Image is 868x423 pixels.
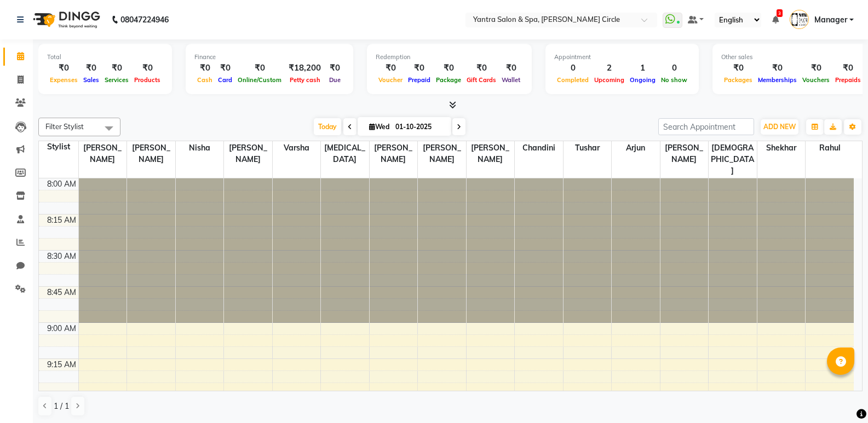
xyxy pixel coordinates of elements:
span: Rahul [806,141,854,155]
span: Tushar [564,141,612,155]
div: ₹0 [405,62,433,74]
input: 2025-10-01 [392,119,447,135]
span: Filter Stylist [45,122,84,131]
iframe: chat widget [822,379,857,412]
div: ₹0 [755,62,800,74]
span: [DEMOGRAPHIC_DATA] [709,141,757,178]
span: Wallet [499,76,523,84]
span: [PERSON_NAME] [127,141,175,166]
div: ₹0 [832,62,864,74]
input: Search Appointment [658,118,754,135]
div: ₹0 [499,62,523,74]
div: ₹0 [721,62,755,74]
div: ₹0 [131,62,163,74]
span: Vouchers [800,76,832,84]
div: ₹0 [235,62,284,74]
img: logo [28,4,103,35]
span: Today [314,118,341,135]
span: [MEDICAL_DATA] [321,141,369,166]
div: ₹0 [47,62,81,74]
span: Nisha [176,141,224,155]
span: Chandini [515,141,563,155]
span: Arjun [612,141,660,155]
div: ₹18,200 [284,62,325,74]
span: Sales [81,76,102,84]
div: 8:15 AM [45,215,78,226]
span: Services [102,76,131,84]
button: ADD NEW [761,119,798,135]
span: Due [326,76,343,84]
div: 1 [627,62,658,74]
div: ₹0 [325,62,344,74]
span: [PERSON_NAME] [224,141,272,166]
span: Packages [721,76,755,84]
div: ₹0 [215,62,235,74]
span: Cash [194,76,215,84]
div: Redemption [376,53,523,62]
span: [PERSON_NAME] [370,141,418,166]
div: ₹0 [81,62,102,74]
div: ₹0 [194,62,215,74]
span: [PERSON_NAME] [660,141,709,166]
span: Prepaids [832,76,864,84]
div: ₹0 [800,62,832,74]
span: Petty cash [287,76,323,84]
div: 0 [658,62,690,74]
span: ADD NEW [763,123,796,131]
div: 0 [554,62,591,74]
div: ₹0 [102,62,131,74]
img: Manager [790,10,809,29]
span: Upcoming [591,76,627,84]
span: Expenses [47,76,81,84]
div: 2 [591,62,627,74]
div: 9:00 AM [45,323,78,334]
span: 3 [777,9,783,17]
span: [PERSON_NAME] [418,141,466,166]
span: Voucher [376,76,405,84]
span: Card [215,76,235,84]
span: Completed [554,76,591,84]
span: Ongoing [627,76,658,84]
span: [PERSON_NAME] [79,141,127,166]
div: Finance [194,53,344,62]
div: ₹0 [376,62,405,74]
div: 9:15 AM [45,359,78,370]
span: [PERSON_NAME] [467,141,515,166]
div: Total [47,53,163,62]
div: Appointment [554,53,690,62]
div: ₹0 [433,62,464,74]
div: 8:00 AM [45,178,78,190]
span: Online/Custom [235,76,284,84]
span: 1 / 1 [54,401,69,412]
a: 3 [772,15,779,25]
div: 8:45 AM [45,287,78,298]
span: Shekhar [757,141,806,155]
span: Package [433,76,464,84]
span: Wed [366,123,392,131]
b: 08047224946 [120,4,169,35]
span: Products [131,76,163,84]
div: ₹0 [464,62,499,74]
span: Memberships [755,76,800,84]
span: No show [658,76,690,84]
span: Varsha [273,141,321,155]
div: Stylist [39,141,78,153]
span: Prepaid [405,76,433,84]
span: Gift Cards [464,76,499,84]
span: Manager [814,14,847,26]
div: 8:30 AM [45,251,78,262]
